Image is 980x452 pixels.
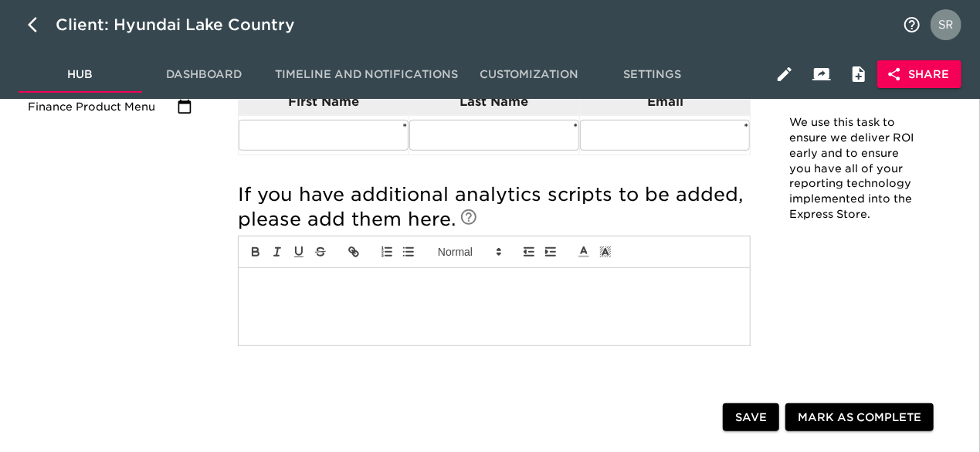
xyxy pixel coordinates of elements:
[894,6,931,43] button: notifications
[476,65,582,84] span: Customization
[56,12,317,37] div: Client: Hyundai Lake Country
[785,403,934,432] button: Mark as Complete
[877,60,961,89] button: Share
[790,115,919,223] p: We use this task to ensure we deliver ROI early and to ensure you have all of your reporting tech...
[840,56,877,93] button: Internal Notes and Comments
[766,56,803,93] button: Edit Hub
[239,93,409,111] p: First Name
[28,65,133,84] span: Hub
[580,93,750,111] p: Email
[890,65,949,84] span: Share
[803,56,840,93] button: Client View
[238,182,751,232] h5: If you have additional analytics scripts to be added, please add them here.
[798,408,921,427] span: Mark as Complete
[723,403,779,432] button: Save
[275,65,458,84] span: Timeline and Notifications
[600,65,705,84] span: Settings
[735,408,767,427] span: Save
[28,99,177,114] span: Finance Product Menu
[409,93,579,111] p: Last Name
[151,65,256,84] span: Dashboard
[931,9,961,40] img: Profile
